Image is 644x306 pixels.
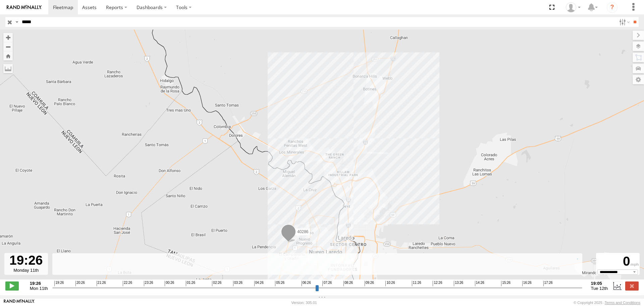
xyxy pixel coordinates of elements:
span: 03:26 [233,281,243,286]
span: 11:26 [412,281,421,286]
i: ? [607,2,618,13]
span: 22:26 [123,281,132,286]
button: Zoom out [3,42,13,51]
label: Search Query [14,17,19,27]
strong: 19:26 [30,281,48,286]
span: 07:26 [322,281,332,286]
span: 40286 [297,229,308,234]
span: 02:26 [212,281,221,286]
span: 01:26 [186,281,195,286]
span: 20:26 [75,281,85,286]
span: Mon 11th Aug 2025 [30,286,48,291]
span: Tue 12th Aug 2025 [591,286,608,291]
span: 00:26 [165,281,174,286]
div: © Copyright 2025 - [574,301,640,305]
span: 12:26 [433,281,442,286]
span: 19:26 [54,281,64,286]
label: Measure [3,64,13,73]
span: 08:26 [343,281,353,286]
span: 05:26 [275,281,284,286]
span: 23:26 [144,281,153,286]
div: Version: 305.01 [291,301,317,305]
span: 10:26 [385,281,395,286]
span: 16:26 [522,281,532,286]
span: 06:26 [302,281,311,286]
a: Terms and Conditions [605,301,640,305]
a: Visit our Website [4,299,35,306]
button: Zoom Home [3,51,13,60]
div: Caseta Laredo TX [563,2,583,12]
label: Close [625,281,639,290]
span: 15:26 [501,281,511,286]
img: rand-logo.svg [7,5,42,10]
span: 13:26 [454,281,463,286]
div: 0 [597,254,639,269]
span: 14:26 [475,281,484,286]
span: 09:26 [365,281,374,286]
span: 04:26 [254,281,264,286]
button: Zoom in [3,33,13,42]
span: 21:26 [97,281,106,286]
strong: 19:05 [591,281,608,286]
label: Search Filter Options [616,17,631,27]
label: Play/Stop [5,281,19,290]
span: 17:26 [543,281,553,286]
label: Map Settings [633,75,644,84]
